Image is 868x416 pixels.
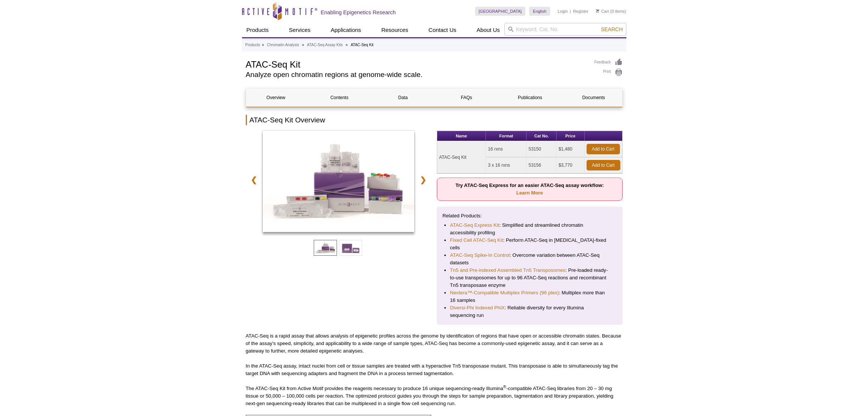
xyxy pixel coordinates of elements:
a: Add to Cart [587,144,620,154]
p: Related Products: [442,212,617,220]
td: ATAC-Seq Kit [437,141,486,173]
th: Cat No. [527,131,557,141]
a: Add to Cart [587,160,620,170]
a: Tn5 and Pre-indexed Assembled Tn5 Transposomes [450,267,566,274]
td: $3,770 [557,157,584,173]
a: Register [573,9,588,14]
th: Price [557,131,584,141]
a: Nextera™-Compatible Multiplex Primers (96 plex) [450,289,559,297]
a: ATAC-Seq Express Kit [450,222,499,229]
a: Products [245,42,260,48]
a: Overview [246,89,306,107]
img: Your Cart [596,9,599,13]
a: Print [594,68,623,77]
a: Products [242,23,273,37]
td: 16 rxns [486,141,527,157]
sup: ® [503,384,506,389]
li: : Perform ATAC-Seq in [MEDICAL_DATA]-fixed cells [450,237,609,252]
a: Diversi-Phi Indexed PhiX [450,304,505,312]
a: ATAC-Seq Spike-In Control [450,252,510,259]
td: $1,480 [557,141,584,157]
li: » [302,43,304,47]
h2: Enabling Epigenetics Research [321,9,396,16]
th: Name [437,131,486,141]
li: : Pre-loaded ready-to-use transposomes for up to 96 ATAC-Seq reactions and recombinant Tn5 transp... [450,267,609,289]
strong: Try ATAC-Seq Express for an easier ATAC-Seq assay workflow: [456,182,604,196]
li: : Multiplex more than 16 samples [450,289,609,304]
a: Publications [500,89,560,107]
a: [GEOGRAPHIC_DATA] [475,7,526,16]
a: Services [284,23,315,37]
a: Contact Us [424,23,461,37]
a: Cart [596,9,609,14]
a: Data [373,89,433,107]
li: : Reliable diversity for every Illumina sequencing run [450,304,609,319]
a: Fixed Cell ATAC-Seq Kit [450,237,503,244]
li: (0 items) [596,7,626,16]
a: Documents [564,89,623,107]
a: FAQs [436,89,496,107]
li: » [346,43,348,47]
a: ATAC-Seq Assay Kits [307,42,343,48]
a: ATAC-Seq Kit [263,131,415,234]
a: Learn More [516,190,543,196]
a: Chromatin Analysis [267,42,299,48]
li: : Simplified and streamlined chromatin accessibility profiling [450,222,609,237]
input: Keyword, Cat. No. [504,23,626,36]
a: Applications [326,23,366,37]
a: English [529,7,550,16]
h2: ATAC-Seq Kit Overview [246,115,623,125]
td: 3 x 16 rxns [486,157,527,173]
p: In the ATAC-Seq assay, intact nuclei from cell or tissue samples are treated with a hyperactive T... [246,362,623,377]
h2: Analyze open chromatin regions at genome-wide scale. [246,71,587,78]
li: : Overcome variation between ATAC-Seq datasets [450,252,609,267]
p: The ATAC-Seq Kit from Active Motif provides the reagents necessary to produce 16 unique sequencin... [246,385,623,407]
li: ATAC-Seq Kit [351,43,373,47]
span: Search [601,26,623,32]
img: ATAC-Seq Kit [263,131,415,232]
td: 53150 [527,141,557,157]
a: Feedback [594,58,623,66]
th: Format [486,131,527,141]
li: » [262,43,264,47]
a: Contents [310,89,369,107]
td: 53156 [527,157,557,173]
a: Resources [377,23,413,37]
a: ❯ [415,171,431,188]
li: | [570,7,571,16]
button: Search [599,26,625,33]
a: Login [558,9,568,14]
a: ❮ [246,171,262,188]
h1: ATAC-Seq Kit [246,58,587,69]
a: About Us [472,23,504,37]
p: ATAC-Seq is a rapid assay that allows analysis of epigenetic profiles across the genome by identi... [246,332,623,355]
